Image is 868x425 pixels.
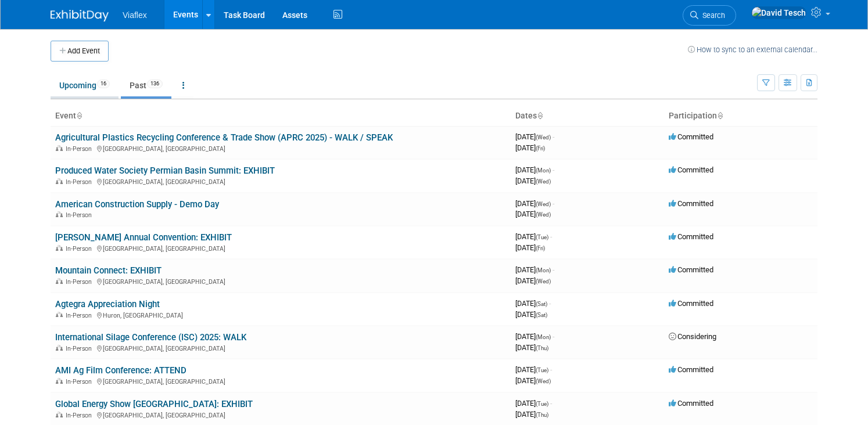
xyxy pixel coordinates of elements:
a: Agricultural Plastics Recycling Conference & Trade Show (APRC 2025) - WALK / SPEAK [55,132,393,143]
div: Huron, [GEOGRAPHIC_DATA] [55,310,506,319]
a: Produced Water Society Permian Basin Summit: EXHIBIT [55,165,275,176]
span: [DATE] [515,210,551,218]
span: In-Person [66,412,95,419]
span: In-Person [66,378,95,386]
span: Committed [669,132,713,141]
span: - [550,232,552,241]
span: [DATE] [515,132,554,141]
span: - [550,365,552,374]
img: In-Person Event [56,145,63,151]
span: 16 [97,80,110,88]
span: Committed [669,165,713,174]
span: [DATE] [515,177,551,185]
img: In-Person Event [56,278,63,284]
span: [DATE] [515,265,554,274]
span: In-Person [66,145,95,153]
span: Considering [669,332,716,341]
a: How to sync to an external calendar... [688,45,817,54]
span: - [553,132,554,141]
div: [GEOGRAPHIC_DATA], [GEOGRAPHIC_DATA] [55,410,506,419]
span: Search [698,11,725,20]
div: [GEOGRAPHIC_DATA], [GEOGRAPHIC_DATA] [55,143,506,153]
span: Committed [669,232,713,241]
a: Search [683,5,736,26]
th: Participation [664,106,817,126]
a: Sort by Participation Type [717,111,723,120]
span: (Sat) [536,301,547,307]
button: Add Event [51,41,109,62]
img: In-Person Event [56,245,63,251]
span: [DATE] [515,143,545,152]
span: (Tue) [536,234,548,240]
a: Upcoming16 [51,74,119,96]
a: Mountain Connect: EXHIBIT [55,265,162,276]
div: [GEOGRAPHIC_DATA], [GEOGRAPHIC_DATA] [55,177,506,186]
span: [DATE] [515,165,554,174]
a: Global Energy Show [GEOGRAPHIC_DATA]: EXHIBIT [55,399,253,409]
span: (Wed) [536,378,551,384]
span: (Wed) [536,201,551,207]
a: Sort by Event Name [76,111,82,120]
span: (Mon) [536,167,551,174]
span: (Wed) [536,178,551,185]
img: ExhibitDay [51,10,109,21]
span: [DATE] [515,299,551,308]
span: - [553,332,554,341]
span: 136 [147,80,163,88]
span: (Sat) [536,312,547,318]
span: (Thu) [536,412,548,418]
div: [GEOGRAPHIC_DATA], [GEOGRAPHIC_DATA] [55,276,506,286]
span: (Fri) [536,245,545,251]
img: In-Person Event [56,178,63,184]
span: [DATE] [515,332,554,341]
span: (Mon) [536,334,551,340]
span: [DATE] [515,310,547,319]
a: [PERSON_NAME] Annual Convention: EXHIBIT [55,232,232,243]
img: David Tesch [751,6,806,19]
span: [DATE] [515,343,548,352]
span: In-Person [66,245,95,253]
span: (Wed) [536,134,551,141]
img: In-Person Event [56,412,63,417]
a: Past136 [121,74,171,96]
span: - [553,165,554,174]
img: In-Person Event [56,378,63,384]
span: (Tue) [536,367,548,373]
th: Dates [511,106,664,126]
span: Committed [669,365,713,374]
span: In-Person [66,312,95,319]
a: American Construction Supply - Demo Day [55,199,219,210]
a: Agtegra Appreciation Night [55,299,160,309]
span: (Fri) [536,145,545,152]
span: [DATE] [515,243,545,252]
span: In-Person [66,211,95,219]
a: Sort by Start Date [537,111,543,120]
img: In-Person Event [56,345,63,351]
span: [DATE] [515,376,551,385]
div: [GEOGRAPHIC_DATA], [GEOGRAPHIC_DATA] [55,376,506,386]
span: - [553,199,554,208]
span: [DATE] [515,232,552,241]
div: [GEOGRAPHIC_DATA], [GEOGRAPHIC_DATA] [55,243,506,253]
span: [DATE] [515,199,554,208]
span: [DATE] [515,410,548,419]
span: (Wed) [536,211,551,218]
span: Committed [669,199,713,208]
span: In-Person [66,178,95,186]
span: - [553,265,554,274]
span: Committed [669,265,713,274]
span: Committed [669,299,713,308]
span: (Tue) [536,401,548,407]
th: Event [51,106,511,126]
span: [DATE] [515,399,552,408]
span: Viaflex [123,10,147,20]
span: Committed [669,399,713,408]
span: - [549,299,551,308]
span: (Mon) [536,267,551,273]
span: (Thu) [536,345,548,351]
img: In-Person Event [56,312,63,318]
img: In-Person Event [56,211,63,217]
span: [DATE] [515,365,552,374]
span: In-Person [66,278,95,286]
span: In-Person [66,345,95,352]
